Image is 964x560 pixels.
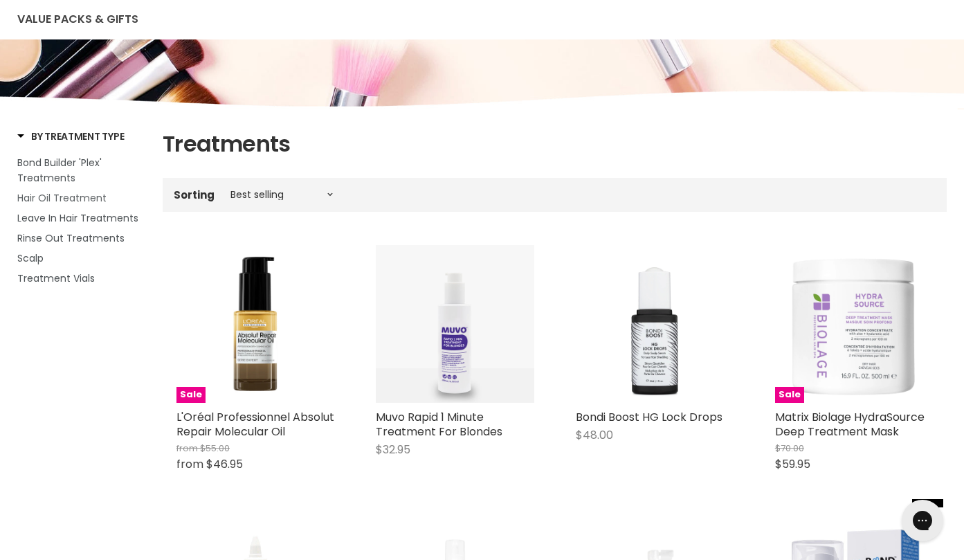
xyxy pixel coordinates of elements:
[576,409,722,425] a: Bondi Boost HG Lock Drops
[775,387,804,403] span: Sale
[17,231,145,246] a: Rinse Out Treatments
[775,245,933,403] img: Matrix Biolage HydraSource Deep Treatment Mask
[174,189,215,201] label: Sorting
[17,251,145,266] a: Scalp
[376,409,502,440] a: Muvo Rapid 1 Minute Treatment For Blondes
[163,129,947,159] h1: Treatments
[176,387,206,403] span: Sale
[206,456,243,472] span: $46.95
[17,211,138,225] span: Leave In Hair Treatments
[376,442,410,458] span: $32.95
[7,5,149,34] a: Value Packs & Gifts
[176,245,334,403] a: L'Oréal Professionnel Absolut Repair Molecular OilSale
[176,456,203,472] span: from
[576,427,613,443] span: $48.00
[895,495,950,546] iframe: Gorgias live chat messenger
[775,456,810,472] span: $59.95
[775,442,804,455] span: $70.00
[576,245,734,403] img: Bondi Boost HG Lock Drops
[17,129,124,143] h3: By Treatment Type
[17,191,107,205] span: Hair Oil Treatment
[775,409,925,440] a: Matrix Biolage HydraSource Deep Treatment Mask
[775,245,933,403] a: Matrix Biolage HydraSource Deep Treatment MaskSale
[17,271,95,285] span: Treatment Vials
[17,190,145,206] a: Hair Oil Treatment
[17,231,125,245] span: Rinse Out Treatments
[200,442,230,455] span: $55.00
[17,156,102,185] span: Bond Builder 'Plex' Treatments
[176,442,198,455] span: from
[17,271,145,286] a: Treatment Vials
[176,245,334,403] img: L'Oréal Professionnel Absolut Repair Molecular Oil
[176,409,334,440] a: L'Oréal Professionnel Absolut Repair Molecular Oil
[17,251,44,265] span: Scalp
[17,155,145,186] a: Bond Builder 'Plex' Treatments
[17,210,145,226] a: Leave In Hair Treatments
[376,245,534,403] img: Muvo Rapid 1 Minute Treatment For Blondes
